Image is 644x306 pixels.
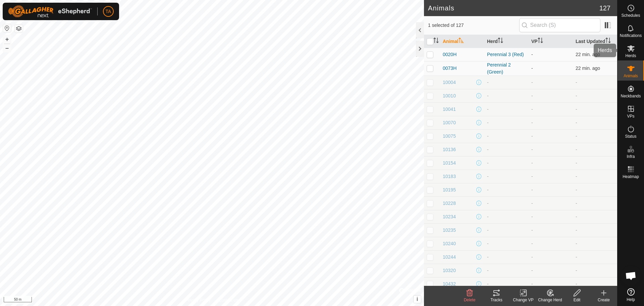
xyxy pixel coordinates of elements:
span: - [576,241,577,246]
a: Help [618,286,644,304]
div: - [487,146,526,153]
app-display-virtual-paddock-transition: - [531,106,533,112]
div: Change Herd [537,297,563,303]
span: 10183 [443,173,456,180]
span: 10320 [443,267,456,274]
span: 10432 [443,280,456,288]
app-display-virtual-paddock-transition: - [531,281,533,287]
span: - [576,254,577,260]
span: 0073H [443,65,457,72]
span: - [576,187,577,192]
span: - [576,160,577,166]
button: Reset Map [3,24,11,32]
app-display-virtual-paddock-transition: - [531,227,533,233]
th: Herd [484,35,529,48]
div: - [487,173,526,180]
span: Infra [627,155,635,159]
span: - [576,120,577,125]
app-display-virtual-paddock-transition: - [531,174,533,179]
div: - [487,254,526,261]
app-display-virtual-paddock-transition: - [531,254,533,260]
div: - [487,92,526,99]
div: - [487,79,526,86]
div: Open chat [621,266,641,286]
span: 10075 [443,133,456,140]
div: - [487,200,526,207]
app-display-virtual-paddock-transition: - [531,65,533,71]
div: - [487,213,526,220]
span: Sep 29, 2025, 3:11 PM [576,52,600,57]
span: 1 selected of 127 [428,22,519,29]
span: TA [106,8,111,15]
div: - [487,280,526,288]
p-sorticon: Activate to sort [459,39,464,44]
h2: Animals [428,4,599,12]
span: 10041 [443,106,456,113]
p-sorticon: Activate to sort [605,39,611,44]
div: - [487,119,526,126]
app-display-virtual-paddock-transition: - [531,93,533,98]
span: - [576,268,577,273]
app-display-virtual-paddock-transition: - [531,147,533,152]
app-display-virtual-paddock-transition: - [531,214,533,219]
span: 10244 [443,254,456,261]
div: Perennial 3 (Red) [487,51,526,58]
span: Schedules [621,13,640,17]
div: - [487,133,526,140]
app-display-virtual-paddock-transition: - [531,241,533,246]
input: Search (S) [519,18,600,32]
span: 10195 [443,186,456,193]
a: Privacy Policy [185,297,211,303]
span: - [576,214,577,219]
app-display-virtual-paddock-transition: - [531,120,533,125]
app-display-virtual-paddock-transition: - [531,133,533,139]
th: Animal [440,35,484,48]
span: VPs [627,114,634,118]
span: 0020H [443,51,457,58]
span: 10070 [443,119,456,126]
button: i [414,296,421,303]
span: - [576,281,577,287]
span: - [576,80,577,85]
span: 10154 [443,160,456,167]
div: Change VP [510,297,537,303]
app-display-virtual-paddock-transition: - [531,160,533,166]
span: Status [625,134,636,138]
th: Last Updated [573,35,617,48]
div: - [487,106,526,113]
app-display-virtual-paddock-transition: - [531,52,533,57]
div: Edit [563,297,590,303]
th: VP [529,35,573,48]
div: - [487,267,526,274]
div: Perennial 2 (Green) [487,61,526,76]
p-sorticon: Activate to sort [433,39,439,44]
span: - [576,227,577,233]
span: 10234 [443,213,456,220]
span: 10136 [443,146,456,153]
span: Heatmap [623,175,639,179]
img: Gallagher Logo [8,5,92,17]
span: - [576,147,577,152]
button: – [3,44,11,52]
div: Tracks [483,297,510,303]
span: 10228 [443,200,456,207]
div: - [487,227,526,234]
span: Help [627,298,635,302]
span: Delete [464,298,476,302]
div: Create [590,297,617,303]
span: 10004 [443,79,456,86]
div: - [487,160,526,167]
span: - [576,106,577,112]
span: Sep 29, 2025, 3:11 PM [576,65,600,71]
div: - [487,186,526,193]
app-display-virtual-paddock-transition: - [531,80,533,85]
p-sorticon: Activate to sort [498,39,503,44]
span: 10240 [443,240,456,247]
a: Contact Us [219,297,238,303]
div: - [487,240,526,247]
app-display-virtual-paddock-transition: - [531,201,533,206]
span: Neckbands [621,94,641,98]
span: 10235 [443,227,456,234]
span: Notifications [620,34,642,38]
span: 127 [599,3,610,13]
